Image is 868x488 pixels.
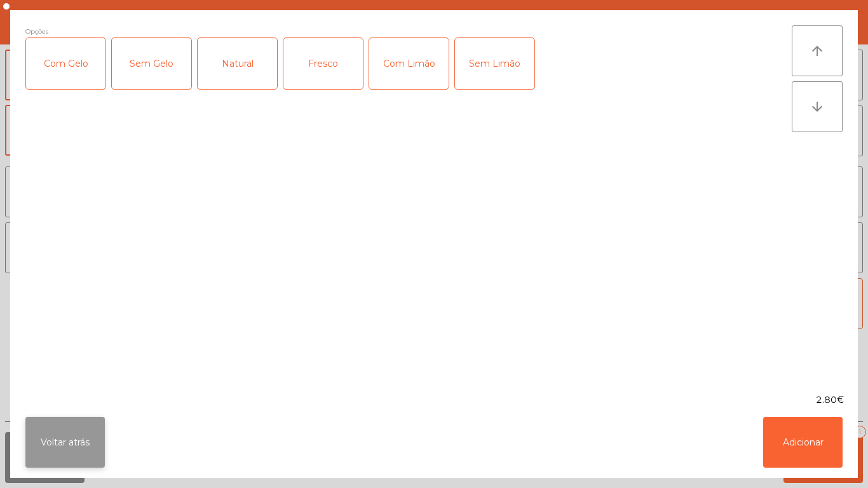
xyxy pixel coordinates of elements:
div: Sem Limão [455,38,534,89]
div: Fresco [283,38,363,89]
button: Adicionar [763,417,843,468]
div: Sem Gelo [112,38,191,89]
div: Com Limão [369,38,449,89]
div: 2.80€ [10,393,858,407]
span: Opções [25,25,48,37]
button: Voltar atrás [25,417,105,468]
div: Com Gelo [26,38,105,89]
i: arrow_upward [810,43,825,58]
button: arrow_upward [792,25,843,76]
div: Natural [198,38,277,89]
button: arrow_downward [792,81,843,132]
i: arrow_downward [810,99,825,114]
